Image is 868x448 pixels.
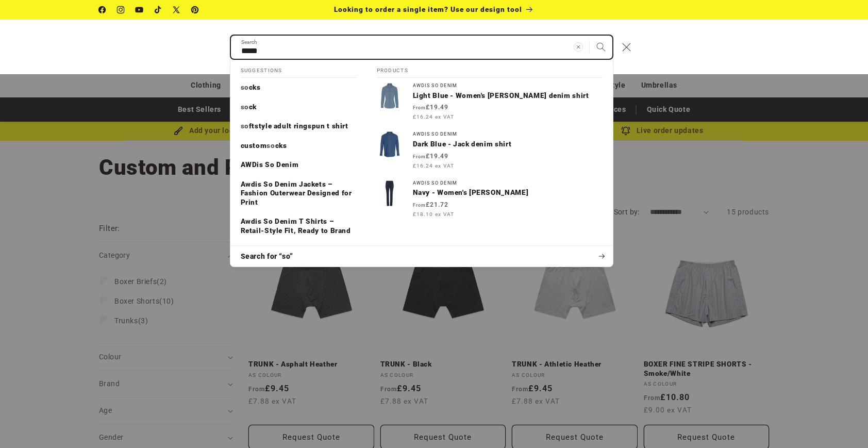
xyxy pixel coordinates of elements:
[241,141,267,150] span: custom
[366,78,613,126] a: AWDis So DenimLight Blue - Women's [PERSON_NAME] denim shirt From£19.49 £16.24 ex VAT
[334,5,522,13] span: Looking to order a single item? Use our design tool
[413,83,603,89] div: AWDis So Denim
[413,105,426,110] span: From
[413,104,448,111] strong: £19.49
[249,83,261,91] span: cks
[413,162,454,170] span: £16.24 ex VAT
[241,103,249,111] mark: so
[241,83,249,91] mark: so
[413,140,603,149] p: Dark Blue - Jack denim shirt
[366,126,613,175] a: AWDis So DenimDark Blue - Jack denim shirt From£19.49 £16.24 ex VAT
[413,131,603,137] div: AWDis So Denim
[241,160,299,170] p: AWDis So Denim
[249,103,257,111] span: ck
[413,188,603,197] p: Navy - Women's [PERSON_NAME]
[413,201,448,208] strong: £21.72
[230,136,366,156] a: custom socks
[590,36,612,58] button: Search
[275,141,287,150] span: cks
[241,252,293,262] span: Search for “so”
[230,97,366,117] a: sock
[230,78,366,97] a: socks
[241,141,287,151] p: custom socks
[366,175,613,224] a: AWDis So DenimNavy - Women's [PERSON_NAME] From£21.72 £18.10 ex VAT
[241,180,356,207] p: Awdis So Denim Jackets – Fashion Outerwear Designed for Print
[413,153,448,160] strong: £19.49
[241,103,257,112] p: sock
[241,122,249,130] mark: so
[230,117,366,136] a: softstyle adult ringspun t shirt
[266,141,275,150] mark: so
[241,122,348,131] p: softstyle adult ringspun t shirt
[696,337,868,448] iframe: Chat Widget
[249,122,348,130] span: ftstyle adult ringspun t shirt
[241,60,356,78] h2: Suggestions
[413,210,454,218] span: £18.10 ex VAT
[413,91,603,101] p: Light Blue - Women's [PERSON_NAME] denim shirt
[413,180,603,186] div: AWDis So Denim
[377,180,403,206] img: Women's Lily slim chinos
[377,131,403,157] img: Jack denim shirt
[413,154,426,159] span: From
[230,212,366,240] a: Awdis So Denim T Shirts – Retail-Style Fit, Ready to Brand
[241,83,261,92] p: socks
[615,36,638,58] button: Close
[377,83,403,109] img: Women's Lucy denim shirt
[567,36,590,58] button: Clear search term
[230,155,366,175] a: AWDis So Denim
[230,175,366,212] a: Awdis So Denim Jackets – Fashion Outerwear Designed for Print
[413,203,426,208] span: From
[413,113,454,121] span: £16.24 ex VAT
[377,60,603,78] h2: Products
[241,217,356,235] p: Awdis So Denim T Shirts – Retail-Style Fit, Ready to Brand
